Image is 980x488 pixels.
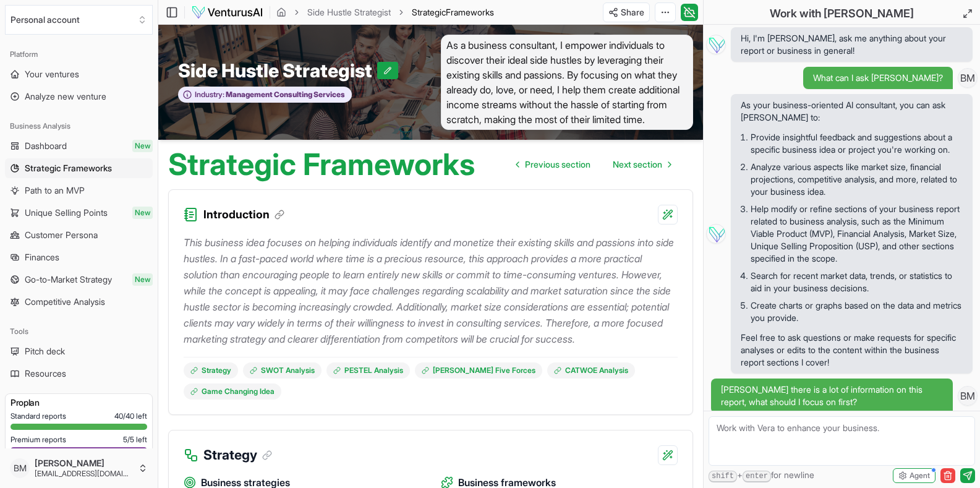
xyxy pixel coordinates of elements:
[603,152,681,177] a: Go to next page
[506,152,681,177] nav: pagination
[25,367,66,380] span: Resources
[706,224,726,244] img: Vera
[184,383,281,400] a: Game Changing Idea
[25,251,59,263] span: Finances
[276,6,494,19] nav: breadcrumb
[195,90,224,100] span: Industry:
[5,181,153,200] a: Path to an MVP
[412,6,494,19] span: StrategicFrameworks
[5,64,153,84] a: Your ventures
[25,140,67,152] span: Dashboard
[168,150,475,179] h1: Strategic Frameworks
[5,270,153,289] a: Go-to-Market StrategyNew
[307,6,391,19] a: Side Hustle Strategist
[5,136,153,156] a: DashboardNew
[123,435,147,445] span: 5 / 5 left
[11,411,66,421] span: Standard reports
[132,207,153,219] span: New
[25,90,106,103] span: Analyze new venture
[132,140,153,152] span: New
[184,234,678,347] p: This business idea focuses on helping individuals identify and monetize their existing skills and...
[706,35,726,54] img: Vera
[721,383,943,408] span: [PERSON_NAME] there is a lot of information on this report, what should I focus on first?
[224,90,345,100] span: Management Consulting Services
[25,162,112,174] span: Strategic Frameworks
[741,332,963,369] p: Feel free to ask questions or make requests for specific analyses or edits to the content within ...
[741,99,963,124] p: As your business-oriented AI consultant, you can ask [PERSON_NAME] to:
[893,468,935,483] button: Agent
[178,59,377,82] span: Side Hustle Strategist
[5,116,153,136] div: Business Analysis
[446,7,494,17] span: Frameworks
[203,206,284,223] h3: Introduction
[613,158,662,171] span: Next section
[910,471,930,481] span: Agent
[25,296,105,308] span: Competitive Analysis
[709,469,814,482] span: + for newline
[25,184,85,197] span: Path to an MVP
[621,6,644,19] span: Share
[5,292,153,312] a: Competitive Analysis
[751,129,963,158] li: Provide insightful feedback and suggestions about a specific business idea or project you're work...
[709,471,737,482] kbd: shift
[243,362,322,379] a: SWOT Analysis
[5,364,153,383] a: Resources
[751,200,963,267] li: Help modify or refine sections of your business report related to business analysis, such as the ...
[813,72,943,84] span: What can I ask [PERSON_NAME]?
[5,225,153,245] a: Customer Persona
[741,32,963,57] span: Hi, I'm [PERSON_NAME], ask me anything about your report or business in general!
[35,458,133,469] span: [PERSON_NAME]
[25,273,112,286] span: Go-to-Market Strategy
[132,273,153,286] span: New
[5,45,153,64] div: Platform
[11,435,66,445] span: Premium reports
[25,229,98,241] span: Customer Persona
[743,471,771,482] kbd: enter
[11,396,147,409] h3: Pro plan
[191,5,263,20] img: logo
[415,362,542,379] a: [PERSON_NAME] Five Forces
[5,453,153,483] button: BM[PERSON_NAME][EMAIL_ADDRESS][DOMAIN_NAME]
[5,247,153,267] a: Finances
[184,362,238,379] a: Strategy
[25,68,79,80] span: Your ventures
[5,322,153,341] div: Tools
[958,387,977,405] span: BM
[441,35,694,130] span: As a business consultant, I empower individuals to discover their ideal side hustles by leveragin...
[203,445,272,465] h3: Strategy
[10,458,30,478] span: BM
[506,152,600,177] a: Go to previous page
[178,87,352,103] button: Industry:Management Consulting Services
[751,267,963,297] li: Search for recent market data, trends, or statistics to aid in your business decisions.
[603,2,650,22] button: Share
[770,5,914,22] h2: Work with [PERSON_NAME]
[35,469,133,479] span: [EMAIL_ADDRESS][DOMAIN_NAME]
[958,69,977,87] span: BM
[5,5,153,35] button: Select an organization
[114,411,147,421] span: 40 / 40 left
[5,87,153,106] a: Analyze new venture
[751,158,963,200] li: Analyze various aspects like market size, financial projections, competitive analysis, and more, ...
[326,362,410,379] a: PESTEL Analysis
[5,341,153,361] a: Pitch deck
[25,345,65,357] span: Pitch deck
[547,362,635,379] a: CATWOE Analysis
[5,203,153,223] a: Unique Selling PointsNew
[525,158,590,171] span: Previous section
[25,207,108,219] span: Unique Selling Points
[751,297,963,327] li: Create charts or graphs based on the data and metrics you provide.
[5,158,153,178] a: Strategic Frameworks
